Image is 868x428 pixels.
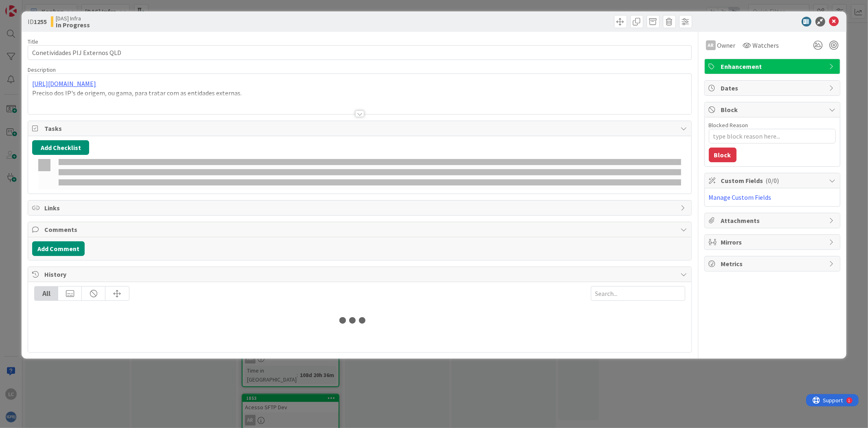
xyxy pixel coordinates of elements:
[721,105,825,115] span: Block
[28,45,691,60] input: type card name here...
[32,88,687,98] p: Preciso dos IP's de origem, ou gama, para tratar com as entidades externas.
[56,22,90,28] b: In Progress
[32,79,96,88] a: [URL][DOMAIN_NAME]
[721,62,825,71] span: Enhancement
[35,287,58,300] div: All
[28,17,47,26] span: ID
[709,121,748,129] label: Blocked Reason
[17,1,37,11] span: Support
[706,40,716,50] div: AR
[717,40,736,50] span: Owner
[709,193,772,201] a: Manage Custom Fields
[44,225,676,234] span: Comments
[721,176,825,185] span: Custom Fields
[34,18,47,26] b: 1255
[32,140,89,155] button: Add Checklist
[709,148,737,162] button: Block
[56,15,90,22] span: [DAS] Infra
[721,83,825,93] span: Dates
[44,269,676,279] span: History
[28,38,38,45] label: Title
[721,237,825,247] span: Mirrors
[32,241,85,256] button: Add Comment
[42,3,44,10] div: 1
[44,124,676,133] span: Tasks
[721,259,825,269] span: Metrics
[721,216,825,225] span: Attachments
[766,176,779,185] span: ( 0/0 )
[44,203,676,213] span: Links
[28,66,56,73] span: Description
[753,40,779,50] span: Watchers
[591,286,685,301] input: Search...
